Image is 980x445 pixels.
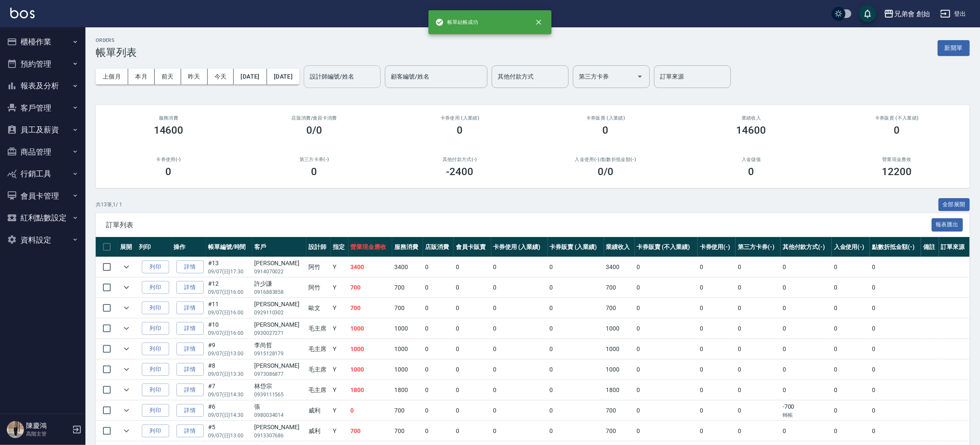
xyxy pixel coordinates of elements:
td: 0 [698,401,736,421]
p: 高階主管 [26,430,70,438]
td: 毛主席 [306,360,331,380]
th: 訂單來源 [939,237,970,257]
td: 毛主席 [306,380,331,400]
td: #9 [206,339,252,359]
td: Y [331,278,349,298]
td: 0 [832,401,870,421]
th: 業績收入 [604,237,635,257]
button: 列印 [142,322,169,335]
h2: 入金使用(-) /點數折抵金額(-) [543,157,668,162]
button: 列印 [142,425,169,438]
p: 09/07 (日) 16:00 [208,329,250,337]
button: expand row [120,322,133,335]
p: 0930027271 [254,329,304,337]
th: 卡券販賣 (不入業績) [635,237,698,257]
p: 0913307686 [254,432,304,439]
button: 列印 [142,302,169,315]
div: [PERSON_NAME] [254,259,304,268]
h2: 業績收入 [689,115,814,121]
h5: 陳慶鴻 [26,422,70,430]
p: 09/07 (日) 16:00 [208,288,250,296]
td: 0 [832,339,870,359]
td: 0 [491,298,548,318]
h2: 營業現金應收 [834,157,959,162]
button: [DATE] [267,69,299,85]
td: 1000 [392,339,423,359]
td: 0 [635,401,698,421]
td: 0 [780,421,832,441]
th: 服務消費 [392,237,423,257]
td: Y [331,319,349,339]
th: 卡券販賣 (入業績) [548,237,604,257]
button: 商品管理 [3,141,82,163]
p: 0915128179 [254,350,304,357]
img: Logo [10,8,35,18]
button: expand row [120,302,133,314]
a: 詳情 [176,384,204,397]
th: 卡券使用(-) [698,237,736,257]
h2: 其他付款方式(-) [397,157,522,162]
td: #12 [206,278,252,298]
h3: 服務消費 [106,115,231,121]
h3: 14600 [736,124,766,136]
td: 0 [454,380,491,400]
td: 0 [548,380,604,400]
h3: 0 [457,124,463,136]
button: 行銷工具 [3,163,82,185]
h3: 0 [748,166,754,178]
button: 新開單 [938,40,970,56]
td: 0 [548,257,604,277]
p: 09/07 (日) 16:00 [208,309,250,316]
td: 1000 [604,360,635,380]
td: 1000 [349,319,393,339]
td: 0 [698,380,736,400]
td: 阿竹 [306,278,331,298]
button: 列印 [142,281,169,294]
td: 0 [780,257,832,277]
p: 共 13 筆, 1 / 1 [96,201,122,208]
th: 指定 [331,237,349,257]
td: 0 [870,319,921,339]
td: Y [331,298,349,318]
td: 毛主席 [306,339,331,359]
button: 會員卡管理 [3,185,82,207]
td: Y [331,421,349,441]
td: 1800 [604,380,635,400]
p: 0980034014 [254,411,304,419]
td: 0 [698,278,736,298]
td: 0 [832,360,870,380]
td: 0 [423,339,454,359]
td: 700 [604,298,635,318]
td: 0 [635,257,698,277]
td: 0 [780,298,832,318]
p: 09/07 (日) 17:30 [208,268,250,275]
button: 報表及分析 [3,75,82,97]
h3: 0 [894,124,900,136]
td: 3400 [349,257,393,277]
td: 0 [548,339,604,359]
a: 詳情 [176,322,204,335]
button: expand row [120,363,133,376]
a: 詳情 [176,363,204,376]
td: 0 [870,339,921,359]
p: 0939111565 [254,391,304,398]
td: 0 [736,401,780,421]
td: 0 [454,257,491,277]
td: 毛主席 [306,319,331,339]
td: 1000 [349,360,393,380]
td: 0 [870,257,921,277]
div: 許少謙 [254,279,304,288]
h2: 卡券販賣 (不入業績) [834,115,959,121]
button: expand row [120,384,133,396]
td: 0 [698,421,736,441]
button: 列印 [142,363,169,376]
td: 0 [491,380,548,400]
button: expand row [120,343,133,355]
td: 0 [832,278,870,298]
td: 0 [454,339,491,359]
div: 兄弟會 創始 [894,9,930,19]
td: 700 [392,401,423,421]
td: 0 [423,401,454,421]
p: 09/07 (日) 14:30 [208,411,250,419]
td: Y [331,339,349,359]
